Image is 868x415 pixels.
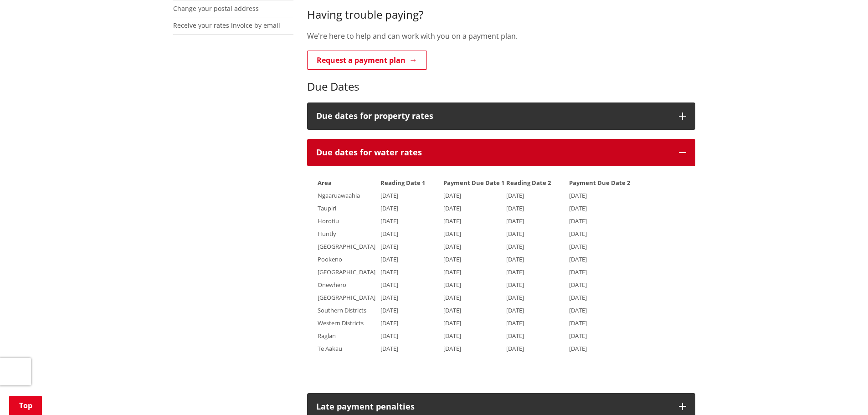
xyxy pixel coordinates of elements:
span: Te Aakau [318,344,342,353]
span: [DATE] [506,217,524,225]
strong: Payment Due Date 1 [443,179,504,187]
span: [DATE] [569,344,587,353]
strong: Payment Due Date 2 [569,179,630,187]
span: [DATE] [569,293,587,302]
strong: Reading Date 1 [380,179,425,187]
button: Due dates for property rates [307,102,695,130]
span: [DATE] [380,332,398,340]
span: [DATE] [380,319,398,327]
span: [DATE] [380,281,398,289]
span: [GEOGRAPHIC_DATA] [318,293,375,302]
span: [DATE] [443,230,461,238]
span: [DATE] [443,191,461,200]
a: Request a payment plan [307,51,427,70]
span: [DATE] [443,332,461,340]
span: [DATE] [443,344,461,353]
span: [DATE] [443,217,461,225]
span: [DATE] [443,293,461,302]
span: Horotiu [318,217,339,225]
span: Raglan [318,332,336,340]
span: [DATE] [380,255,398,263]
span: [DATE] [443,242,461,251]
span: [DATE] [506,281,524,289]
span: [DATE] [569,255,587,263]
span: [DATE] [569,191,587,200]
span: [DATE] [443,255,461,263]
span: [GEOGRAPHIC_DATA] [318,242,375,251]
span: [DATE] [380,293,398,302]
span: Ngaaruawaahia [318,191,360,200]
strong: Area [318,179,332,187]
span: [DATE] [569,268,587,276]
span: [DATE] [569,242,587,251]
h3: Due Dates [307,80,695,93]
span: [DATE] [506,344,524,353]
iframe: Messenger Launcher [826,377,859,410]
span: Huntly [318,230,336,238]
span: [DATE] [569,319,587,327]
a: Change your postal address [173,4,259,13]
span: [DATE] [506,204,524,212]
span: Taupiri [318,204,336,212]
span: Onewhero [318,281,346,289]
span: [DATE] [380,306,398,314]
h3: Due dates for property rates [316,112,670,121]
p: We're here to help and can work with you on a payment plan. [307,31,695,41]
h3: Having trouble paying? [307,8,695,21]
span: [DATE] [569,281,587,289]
span: Southern Districts [318,306,366,314]
span: [DATE] [506,255,524,263]
span: [DATE] [380,217,398,225]
span: [DATE] [443,306,461,314]
span: [DATE] [506,332,524,340]
span: [DATE] [569,306,587,314]
span: [DATE] [506,306,524,314]
span: Western Districts [318,319,364,327]
span: [DATE] [569,332,587,340]
span: [DATE] [569,230,587,238]
strong: Reading Date 2 [506,179,551,187]
span: [DATE] [569,204,587,212]
span: [DATE] [380,344,398,353]
span: [DATE] [380,242,398,251]
span: [GEOGRAPHIC_DATA] [318,268,375,276]
span: [DATE] [443,319,461,327]
span: [DATE] [506,230,524,238]
span: Pookeno [318,255,342,263]
span: [DATE] [380,191,398,200]
span: [DATE] [506,242,524,251]
button: Due dates for water rates [307,139,695,166]
span: [DATE] [380,268,398,276]
span: [DATE] [506,268,524,276]
h3: Due dates for water rates [316,148,670,157]
span: [DATE] [443,281,461,289]
a: Top [9,396,42,415]
span: [DATE] [506,293,524,302]
span: [DATE] [443,268,461,276]
span: [DATE] [380,204,398,212]
span: [DATE] [380,230,398,238]
span: [DATE] [569,217,587,225]
span: [DATE] [443,204,461,212]
h3: Late payment penalties [316,402,670,411]
span: [DATE] [506,319,524,327]
span: [DATE] [506,191,524,200]
a: Receive your rates invoice by email [173,21,280,30]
